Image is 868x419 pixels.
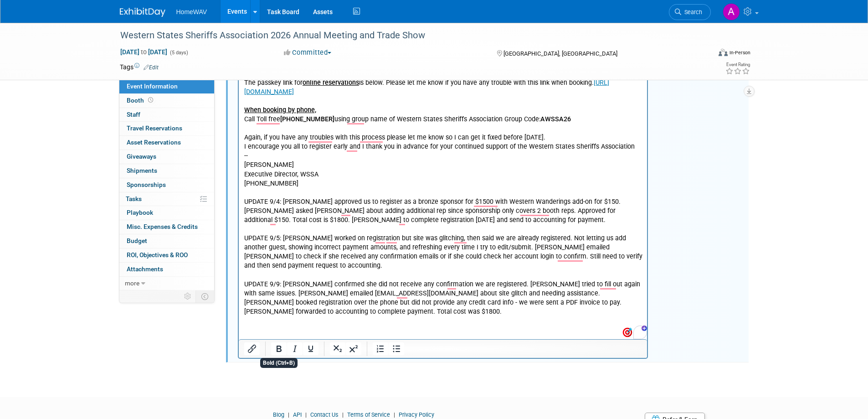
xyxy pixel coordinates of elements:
[139,48,148,56] span: to
[669,4,711,20] a: Search
[657,47,751,61] div: Event Format
[119,263,214,276] a: Attachments
[120,48,168,56] span: [DATE] [DATE]
[176,8,207,16] span: HomeWAV
[127,181,166,188] span: Sponsorships
[120,8,165,17] img: ExhibitDay
[273,411,284,418] a: Blog
[119,108,214,122] a: Staff
[119,150,214,164] a: Giveaways
[127,167,157,174] span: Shipments
[144,64,159,71] a: Edit
[302,132,332,140] b: AWSSA26
[119,234,214,248] a: Budget
[330,342,345,355] button: Subscript
[681,9,702,16] span: Search
[119,178,214,192] a: Sponsorships
[119,136,214,150] a: Asset Reservations
[119,206,214,220] a: Playbook
[391,411,397,418] span: |
[119,220,214,234] a: Misc. Expenses & Credits
[127,97,155,104] span: Booth
[127,111,140,118] span: Staff
[127,265,163,273] span: Attachments
[127,83,178,90] span: Event Information
[119,277,214,290] a: more
[125,279,139,287] span: more
[310,411,339,418] a: Contact Us
[725,62,750,67] div: Event Rating
[169,50,188,56] span: (5 days)
[117,27,697,44] div: Western States Sheriffs Association 2026 Annual Meeting and Trade Show
[340,411,346,418] span: |
[303,411,309,418] span: |
[303,342,318,355] button: Underline
[286,411,292,418] span: |
[287,342,303,355] button: Italic
[127,209,153,216] span: Playbook
[126,195,142,202] span: Tasks
[293,411,302,418] a: API
[119,248,214,262] a: ROI, Objectives & ROO
[399,411,434,418] a: Privacy Policy
[119,122,214,135] a: Travel Reservations
[729,49,750,56] div: In-Person
[503,50,617,57] span: [GEOGRAPHIC_DATA], [GEOGRAPHIC_DATA]
[244,342,260,355] button: Insert/edit link
[146,97,155,103] span: Booth not reserved yet
[119,80,214,93] a: Event Information
[723,3,740,21] img: Amanda Jasper
[271,342,287,355] button: Bold
[119,164,214,178] a: Shipments
[389,342,404,355] button: Bullet list
[127,124,182,132] span: Travel Reservations
[127,223,198,230] span: Misc. Expenses & Credits
[127,237,147,244] span: Budget
[195,290,214,302] td: Toggle Event Tabs
[119,192,214,206] a: Tasks
[180,290,196,302] td: Personalize Event Tab Strip
[719,49,728,56] img: Format-Inperson.png
[347,411,390,418] a: Terms of Service
[281,48,335,57] button: Committed
[119,94,214,108] a: Booth
[346,342,361,355] button: Superscript
[373,342,388,355] button: Numbered list
[127,139,181,146] span: Asset Reservations
[120,62,159,72] td: Tags
[127,153,156,160] span: Giveaways
[127,251,188,259] span: ROI, Objectives & ROO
